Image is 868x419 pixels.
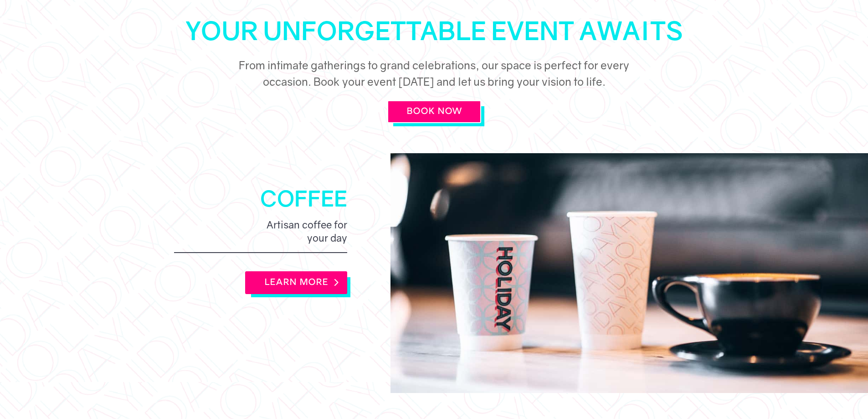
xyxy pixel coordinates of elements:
a: BOOK NOW [387,100,481,123]
h1: your unforgettable Event Awaits [138,18,730,48]
h5: From intimate gatherings to grand celebrations, our space is perfect for every occasion. Book you... [229,57,639,94]
span: your day [303,232,347,245]
a: LEARN MORE [245,271,347,294]
h6: Artisan coffee for [174,218,347,244]
img: caffeine [390,153,868,393]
